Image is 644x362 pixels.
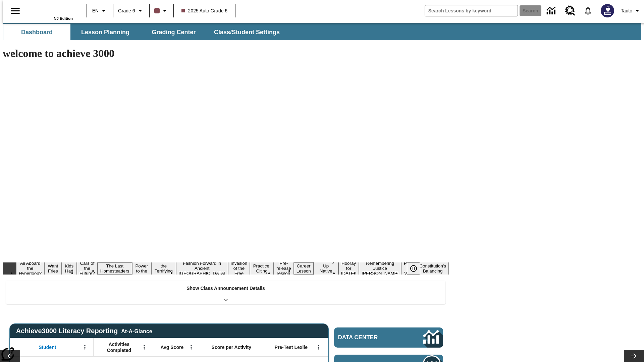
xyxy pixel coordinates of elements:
a: Notifications [579,2,597,19]
button: Select a new avatar [597,2,618,19]
button: Slide 6 Solar Power to the People [132,257,152,280]
div: At-A-Glance [121,327,152,335]
button: Slide 1 All Aboard the Hyperloop? [16,260,44,277]
div: Pause [407,262,427,275]
span: 2025 Auto Grade 6 [181,7,228,14]
button: Slide 5 The Last Homesteaders [98,262,132,275]
button: Slide 8 Fashion Forward in Ancient Rome [176,260,228,277]
span: Achieve3000 Literacy Reporting [16,327,152,335]
button: Slide 16 Point of View [401,260,417,277]
button: Open side menu [5,1,25,21]
button: Slide 10 Mixed Practice: Citing Evidence [250,257,274,280]
button: Language: EN, Select a language [89,5,111,17]
span: EN [92,7,99,14]
button: Slide 4 Cars of the Future? [77,260,98,277]
span: Lesson Planning [81,28,129,36]
button: Grading Center [140,24,207,40]
span: Tauto [621,7,632,14]
span: Activities Completed [97,341,141,353]
div: SubNavbar [3,23,641,40]
div: SubNavbar [3,24,286,40]
span: Dashboard [21,28,53,36]
span: Student [39,344,56,350]
a: Data Center [334,327,443,348]
a: Resource Center, Will open in new tab [561,2,579,20]
button: Class color is dark brown. Change class color [152,5,171,17]
button: Slide 12 Career Lesson [294,262,314,275]
button: Lesson carousel, Next [624,350,644,362]
span: Avg Score [160,344,183,350]
button: Open Menu [186,342,196,352]
button: Lesson Planning [72,24,139,40]
button: Slide 15 Remembering Justice O'Connor [359,260,401,277]
button: Slide 9 The Invasion of the Free CD [228,255,250,282]
span: Class/Student Settings [214,28,280,36]
button: Dashboard [3,24,70,40]
button: Grade: Grade 6, Select a grade [115,5,147,17]
span: Data Center [338,334,401,341]
button: Slide 13 Cooking Up Native Traditions [314,257,338,280]
span: Grade 6 [118,7,135,14]
p: Show Class Announcement Details [186,285,265,292]
span: Score per Activity [212,344,252,350]
span: Pre-Test Lexile [275,344,308,350]
a: Home [29,3,73,16]
div: Home [29,2,73,20]
button: Slide 11 Pre-release lesson [274,260,294,277]
div: Show Class Announcement Details [6,281,445,304]
span: NJ Edition [54,16,73,20]
button: Slide 2 Do You Want Fries With That? [44,252,61,285]
button: Slide 17 The Constitution's Balancing Act [417,257,449,280]
button: Slide 3 Dirty Jobs Kids Had To Do [62,252,77,285]
img: Avatar [601,4,614,17]
button: Open Menu [314,342,324,352]
button: Slide 7 Attack of the Terrifying Tomatoes [151,257,176,280]
h1: welcome to achieve 3000 [3,47,449,60]
button: Open Menu [139,342,149,352]
button: Pause [407,262,420,275]
button: Slide 14 Hooray for Constitution Day! [338,260,359,277]
span: Grading Center [152,28,196,36]
button: Profile/Settings [618,5,644,17]
button: Open Menu [80,342,90,352]
button: Class/Student Settings [209,24,285,40]
a: Data Center [543,2,561,20]
input: search field [425,5,518,16]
